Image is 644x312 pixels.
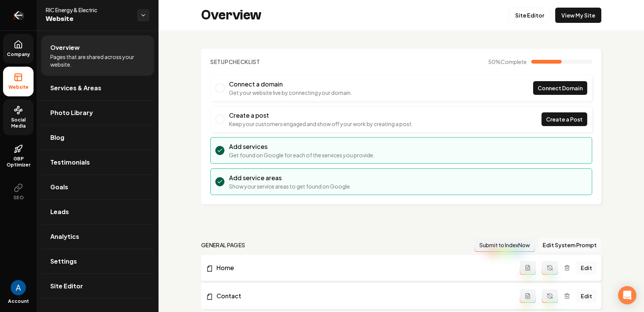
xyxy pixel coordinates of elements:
[210,58,229,65] span: Setup
[50,282,83,291] span: Site Editor
[229,182,351,190] p: Show your service areas to get found on Google.
[50,158,90,167] span: Testimonials
[50,207,69,216] span: Leads
[520,261,536,275] button: Add admin page prompt
[8,298,29,304] span: Account
[41,175,154,199] a: Goals
[538,238,601,252] button: Edit System Prompt
[229,120,413,128] p: Keep your customers engaged and show off your work by creating a post.
[533,81,587,95] a: Connect Domain
[576,289,597,303] a: Edit
[4,51,33,58] span: Company
[50,133,64,142] span: Blog
[229,111,413,120] h3: Create a post
[210,58,260,66] h2: Checklist
[229,173,351,182] h3: Add service areas
[5,84,32,90] span: Website
[501,58,527,65] span: Complete
[11,280,26,295] img: Andrew Magana
[206,291,520,301] a: Contact
[538,84,583,92] span: Connect Domain
[46,14,131,24] span: Website
[41,224,154,249] a: Analytics
[229,89,352,96] p: Get your website live by connecting your domain.
[201,8,261,23] h2: Overview
[555,8,601,23] a: View My Site
[50,108,93,117] span: Photo Library
[41,101,154,125] a: Photo Library
[201,241,245,249] h2: general pages
[546,115,583,123] span: Create a Post
[3,156,34,168] span: GBP Optimizer
[3,117,34,129] span: Social Media
[474,238,535,252] button: Submit to IndexNow
[509,8,551,23] a: Site Editor
[50,43,80,52] span: Overview
[41,249,154,274] a: Settings
[3,34,34,64] a: Company
[41,150,154,174] a: Testimonials
[3,99,34,135] a: Social Media
[50,53,145,68] span: Pages that are shared across your website.
[488,58,527,66] span: 50 %
[618,286,636,304] div: Open Intercom Messenger
[229,151,375,159] p: Get found on Google for each of the services you provide.
[3,138,34,174] a: GBP Optimizer
[229,80,352,89] h3: Connect a domain
[11,280,26,295] button: Open user button
[541,112,587,126] a: Create a Post
[41,274,154,298] a: Site Editor
[10,195,27,201] span: SEO
[46,6,131,14] span: RIC Energy & Electric
[520,289,536,303] button: Add admin page prompt
[576,261,597,275] a: Edit
[50,83,101,93] span: Services & Areas
[50,257,77,266] span: Settings
[3,177,34,207] button: SEO
[41,76,154,100] a: Services & Areas
[41,125,154,150] a: Blog
[41,200,154,224] a: Leads
[50,232,79,241] span: Analytics
[229,142,375,151] h3: Add services
[50,182,68,192] span: Goals
[206,263,520,272] a: Home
